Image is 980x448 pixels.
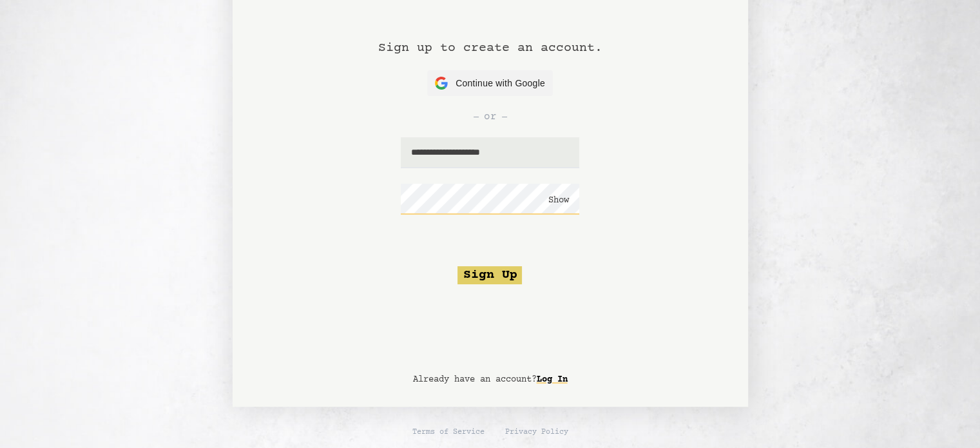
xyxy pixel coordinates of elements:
button: Sign Up [457,266,522,284]
button: Continue with Google [427,70,553,96]
button: Show [548,194,569,207]
a: Log In [537,369,568,390]
span: Continue with Google [456,77,545,90]
a: Terms of Service [412,427,485,438]
p: Already have an account? [413,373,568,386]
span: or [484,109,497,124]
a: Privacy Policy [505,427,568,438]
